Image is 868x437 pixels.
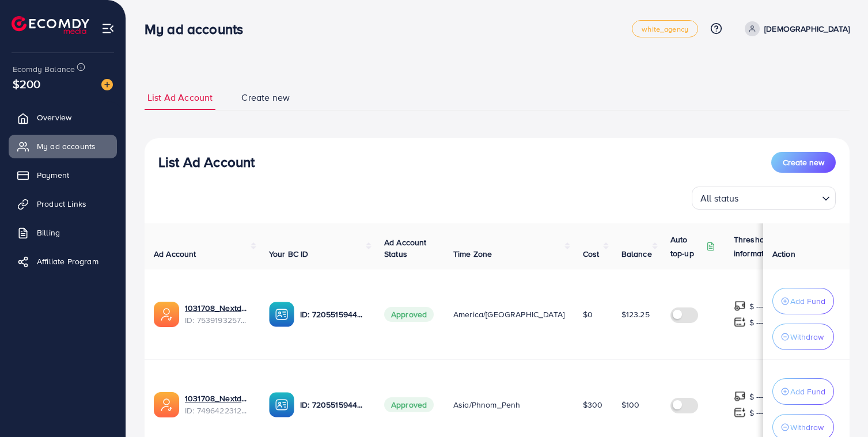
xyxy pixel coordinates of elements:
span: $300 [583,399,603,411]
span: Create new [241,91,290,104]
p: Withdraw [790,330,824,344]
p: Auto top-up [670,233,704,260]
span: $200 [13,75,41,92]
span: America/[GEOGRAPHIC_DATA] [453,309,564,320]
span: Balance [621,248,652,260]
a: Product Links [9,192,117,215]
span: $0 [583,309,593,320]
span: Approved [384,307,434,322]
a: Overview [9,106,117,129]
button: Create new [771,152,836,173]
img: ic-ba-acc.ded83a64.svg [269,392,294,417]
span: All status [698,190,741,207]
span: List Ad Account [147,91,213,104]
h3: List Ad Account [158,154,255,170]
a: Payment [9,164,117,187]
p: Withdraw [790,420,824,434]
span: Affiliate Program [37,256,98,267]
p: Threshold information [734,233,790,260]
a: Affiliate Program [9,250,117,273]
span: Ecomdy Balance [13,63,75,75]
span: Overview [37,112,71,123]
img: ic-ba-acc.ded83a64.svg [269,302,294,327]
p: $ --- [749,390,764,404]
p: Add Fund [790,385,825,398]
img: top-up amount [734,406,746,419]
span: ID: 7496422312066220048 [185,405,251,416]
span: Ad Account Status [384,237,427,260]
span: ID: 7539193257029550098 [185,314,251,326]
button: Withdraw [772,324,834,350]
span: Payment [37,169,69,181]
a: 1031708_Nextday_TTS [185,302,251,314]
span: Approved [384,397,434,412]
span: Create new [783,157,824,168]
span: white_agency [642,25,688,33]
p: ID: 7205515944947466242 [300,398,366,412]
p: [DEMOGRAPHIC_DATA] [764,22,850,36]
p: $ --- [749,316,764,329]
img: top-up amount [734,300,746,312]
img: logo [12,16,89,34]
span: Time Zone [453,248,492,260]
img: top-up amount [734,390,746,402]
div: <span class='underline'>1031708_Nextday</span></br>7496422312066220048 [185,393,251,416]
span: Action [772,248,795,260]
span: $123.25 [621,309,650,320]
p: Add Fund [790,294,825,308]
span: Ad Account [154,248,196,260]
button: Add Fund [772,378,834,405]
img: ic-ads-acc.e4c84228.svg [154,392,179,417]
span: Cost [583,248,600,260]
span: Billing [37,227,60,238]
span: My ad accounts [37,140,96,152]
p: ID: 7205515944947466242 [300,307,366,321]
img: image [101,79,113,90]
div: <span class='underline'>1031708_Nextday_TTS</span></br>7539193257029550098 [185,302,251,326]
input: Search for option [742,188,817,207]
span: Product Links [37,198,86,210]
img: ic-ads-acc.e4c84228.svg [154,302,179,327]
span: $100 [621,399,640,411]
button: Add Fund [772,288,834,314]
iframe: Chat [819,385,859,428]
a: Billing [9,221,117,244]
a: white_agency [632,20,698,37]
span: Asia/Phnom_Penh [453,399,520,411]
span: Your BC ID [269,248,309,260]
img: top-up amount [734,316,746,328]
p: $ --- [749,406,764,420]
img: menu [101,22,115,35]
a: [DEMOGRAPHIC_DATA] [740,21,850,36]
h3: My ad accounts [145,21,252,37]
a: My ad accounts [9,135,117,158]
p: $ --- [749,299,764,313]
div: Search for option [692,187,836,210]
a: 1031708_Nextday [185,393,251,404]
